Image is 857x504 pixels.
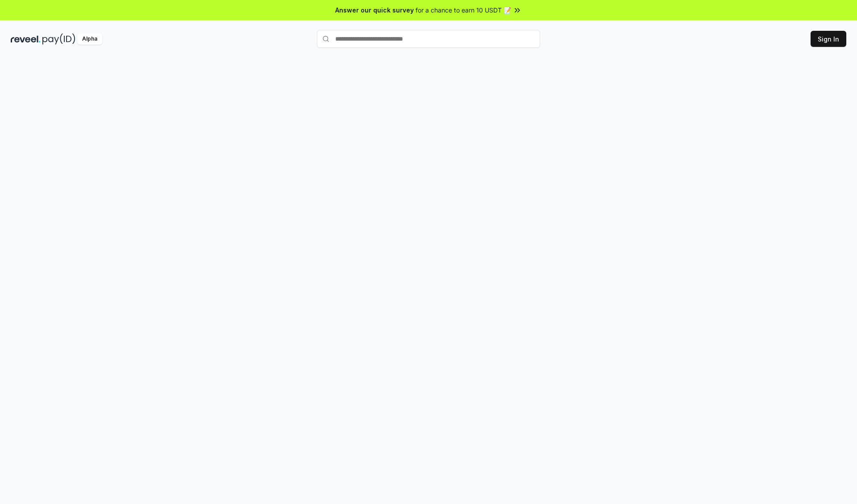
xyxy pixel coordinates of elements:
img: pay_id [42,33,75,45]
span: for a chance to earn 10 USDT 📝 [416,5,511,15]
span: Answer our quick survey [335,5,414,15]
img: reveel_dark [11,33,41,45]
div: Alpha [77,33,102,45]
button: Sign In [811,31,846,47]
